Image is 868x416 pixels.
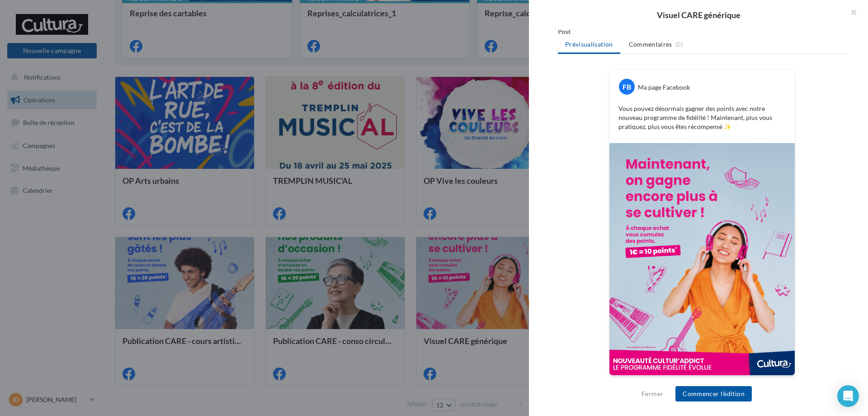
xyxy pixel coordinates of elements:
[837,385,859,407] div: Open Intercom Messenger
[638,83,690,92] div: Ma page Facebook
[629,40,672,49] span: Commentaires
[619,79,635,95] div: FB
[558,27,846,36] div: Post
[675,41,683,48] span: (0)
[609,376,795,387] div: La prévisualisation est non-contractuelle
[543,11,854,19] div: Visuel CARE générique
[638,388,667,399] button: Fermer
[675,386,752,402] button: Commencer l'édition
[618,104,786,131] p: Vous pouvez désormais gagner des points avec notre nouveau programme de fidélité ! Maintenant, pl...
